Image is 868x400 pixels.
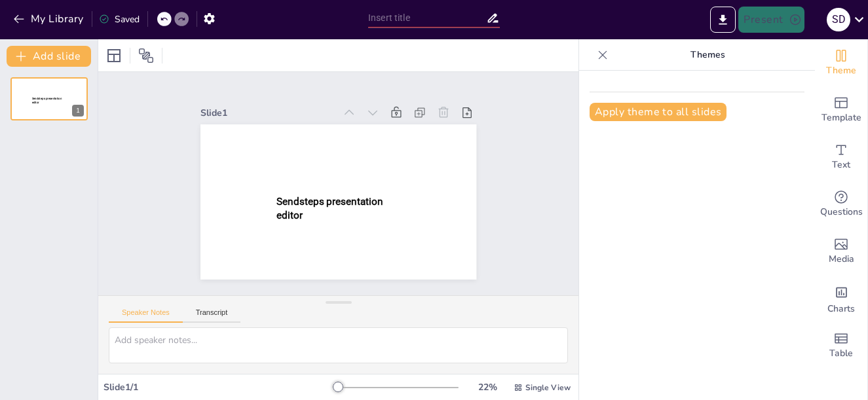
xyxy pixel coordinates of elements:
button: Export to PowerPoint [710,7,736,33]
button: Present [738,7,804,33]
div: Add ready made slides [815,86,867,134]
div: Saved [99,13,140,26]
span: Single View [525,382,571,393]
span: Position [138,48,154,64]
div: s d [827,8,850,31]
span: Template [821,111,861,125]
button: Add slide [7,46,91,67]
span: Media [829,252,854,266]
div: Add text boxes [815,134,867,181]
div: Add a table [815,322,867,369]
span: Questions [820,205,863,219]
div: Slide 1 [200,107,335,119]
button: My Library [10,9,89,29]
p: Themes [613,39,802,71]
div: Layout [104,45,124,66]
span: Text [832,158,850,172]
button: Apply theme to all slides [590,103,726,121]
div: Add images, graphics, shapes or video [815,228,867,275]
div: Slide 1 / 1 [104,381,333,393]
button: Transcript [183,308,241,323]
span: Sendsteps presentation editor [32,97,62,104]
div: Add charts and graphs [815,275,867,322]
div: Get real-time input from your audience [815,181,867,228]
button: s d [827,7,850,33]
span: Theme [826,64,856,78]
div: 22 % [472,381,503,393]
button: Speaker Notes [109,308,183,323]
span: Table [829,346,853,361]
div: 1 [72,105,84,117]
div: 1 [10,77,88,120]
input: Insert title [368,9,486,27]
div: Change the overall theme [815,39,867,86]
span: Sendsteps presentation editor [276,196,383,221]
span: Charts [827,302,855,316]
